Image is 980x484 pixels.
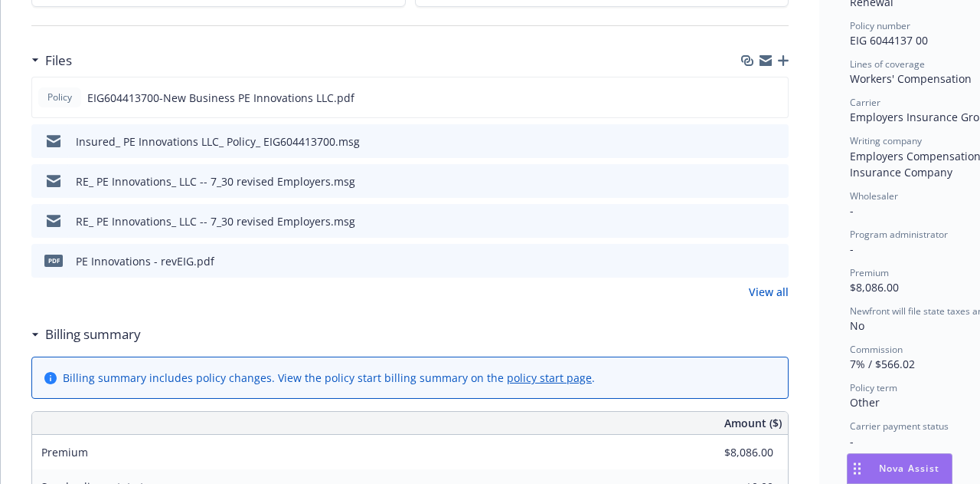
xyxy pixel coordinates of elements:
div: RE_ PE Innovations_ LLC -- 7_30 revised Employers.msg [76,173,355,189]
span: Lines of coverage [850,58,925,71]
span: - [850,242,854,256]
button: download file [743,90,756,106]
span: $8,086.00 [850,280,899,295]
div: Files [31,51,72,71]
button: preview file [769,253,782,269]
span: Workers' Compensation [850,71,972,86]
div: Billing summary includes policy changes. View the policy start billing summary on the . [63,370,595,386]
div: Billing summary [31,324,141,344]
span: EIG604413700-New Business PE Innovations LLC.pdf [87,90,354,106]
span: Program administrator [850,228,948,241]
span: Policy number [850,19,910,32]
button: preview file [769,213,782,229]
button: preview file [769,173,782,189]
div: PE Innovations - revEIG.pdf [76,253,214,269]
span: Policy term [850,381,897,394]
span: Carrier payment status [850,420,949,433]
span: Wholesaler [850,189,898,202]
h3: Files [45,51,72,71]
span: - [850,203,854,218]
button: preview file [769,133,782,150]
span: Premium [41,445,88,459]
span: Nova Assist [879,462,939,475]
button: download file [744,253,756,269]
button: download file [744,173,756,189]
button: download file [744,133,756,150]
span: 7% / $566.02 [850,357,915,371]
button: download file [744,213,756,229]
span: EIG 6044137 00 [850,33,928,48]
span: - [850,434,854,449]
div: Drag to move [848,454,867,483]
input: 0.00 [683,441,782,464]
a: View all [749,284,789,300]
button: Nova Assist [847,453,952,484]
button: preview file [768,90,782,106]
a: policy start page [507,370,592,385]
span: Amount ($) [724,415,782,431]
h3: Billing summary [45,324,141,344]
span: Other [850,395,880,410]
span: Carrier [850,96,880,109]
span: Premium [850,266,889,279]
span: No [850,318,864,333]
span: Policy [44,91,75,104]
span: pdf [44,255,63,266]
span: Writing company [850,134,922,147]
div: RE_ PE Innovations_ LLC -- 7_30 revised Employers.msg [76,213,355,229]
div: Insured_ PE Innovations LLC_ Policy_ EIG604413700.msg [76,133,360,150]
span: Commission [850,343,903,356]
